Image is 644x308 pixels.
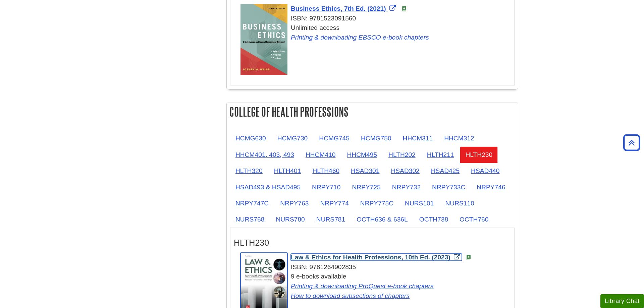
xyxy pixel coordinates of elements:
a: HCMG630 [230,130,271,146]
img: Cover Art [240,4,287,75]
a: HLTH202 [383,146,421,163]
a: HLTH211 [422,146,460,163]
a: HSAD440 [466,163,505,179]
a: NRPY747C [230,195,274,211]
a: HLTH401 [269,163,307,179]
a: Link opens in new window [291,254,462,261]
a: Link opens in new window [291,283,434,290]
div: Unlimited access [240,23,511,52]
a: NRPY732 [387,179,426,195]
a: HSAD302 [385,163,425,179]
a: HHCM312 [439,130,480,146]
a: NRPY775C [355,195,399,211]
a: HHCM311 [397,130,438,146]
img: e-Book [401,6,407,11]
a: HCMG750 [356,130,397,146]
a: OCTH760 [454,211,494,228]
a: NRPY725 [346,179,386,195]
h2: College of Health Professions [227,103,518,121]
a: Link opens in new window [291,34,429,41]
span: Business Ethics, 7th Ed. (2021) [291,5,386,12]
a: NRPY746 [471,179,511,195]
a: NURS780 [270,211,310,228]
a: NURS781 [311,211,351,228]
a: HHCM401, 403, 493 [230,146,300,163]
span: Law & Ethics for Health Professions, 10th Ed. (2023) [291,254,450,261]
a: NURS101 [399,195,439,211]
a: NRPY774 [315,195,354,211]
div: ISBN: 9781264902835 [240,262,511,272]
a: Link opens in new window [291,292,410,299]
a: HSAD301 [345,163,385,179]
h3: HLTH230 [234,238,511,248]
a: NURS768 [230,211,270,228]
a: NRPY710 [307,179,346,195]
a: OCTH636 & 636L [351,211,413,228]
a: HHCM495 [342,146,383,163]
div: ISBN: 9781523091560 [240,14,511,23]
img: e-Book [466,255,471,260]
a: HCMG730 [272,130,313,146]
button: Library Chat [600,294,644,308]
a: HSAD493 & HSAD495 [230,179,306,195]
a: NRPY733C [427,179,471,195]
a: HLTH460 [307,163,345,179]
a: Link opens in new window [291,5,397,12]
a: Back to Top [621,138,642,147]
a: HSAD425 [426,163,465,179]
div: 9 e-books available [240,272,511,301]
a: HLTH230 [460,146,498,163]
a: HLTH320 [230,163,268,179]
a: OCTH738 [414,211,453,228]
a: HHCM410 [300,146,341,163]
a: HCMG745 [314,130,355,146]
a: NURS110 [440,195,479,211]
a: NRPY763 [275,195,314,211]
